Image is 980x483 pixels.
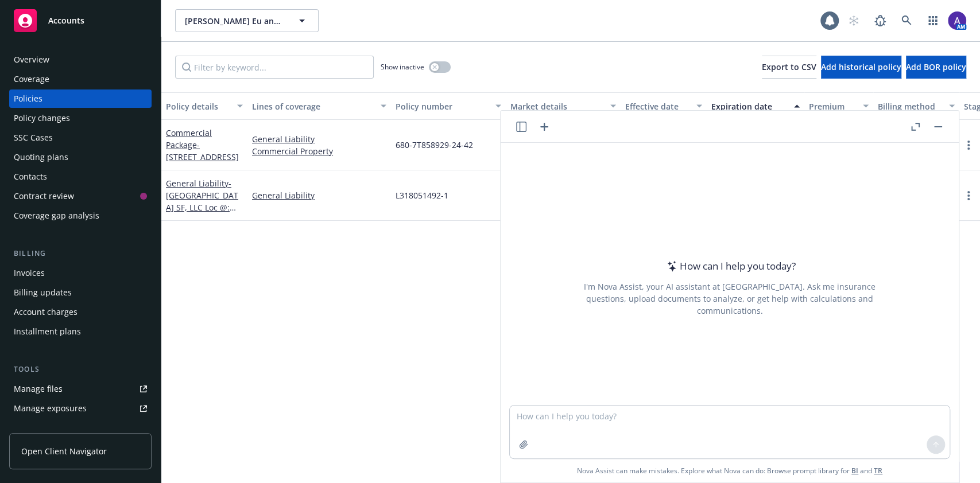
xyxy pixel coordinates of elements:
[185,15,284,27] span: [PERSON_NAME] Eu and Grace Eu ; Kearny Street SF, LLC
[664,259,796,274] div: How can I help you today?
[14,70,49,88] div: Coverage
[14,89,42,108] div: Policies
[14,207,99,225] div: Coverage gap analysis
[510,100,603,112] div: Market details
[9,283,152,302] a: Billing updates
[14,399,87,418] div: Manage exposures
[568,281,891,317] div: I'm Nova Assist, your AI assistant at [GEOGRAPHIC_DATA]. Ask me insurance questions, upload docum...
[948,11,966,30] img: photo
[505,459,954,482] span: Nova Assist can make mistakes. Explore what Nova can do: Browse prompt library for and
[9,322,152,341] a: Installment plans
[166,127,239,162] a: Commercial Package
[252,133,386,145] a: General Liability
[14,168,47,186] div: Contacts
[14,148,68,166] div: Quoting plans
[14,109,70,127] div: Policy changes
[9,303,152,321] a: Account charges
[621,92,707,120] button: Effective date
[9,168,152,186] a: Contacts
[161,92,247,120] button: Policy details
[921,9,944,32] a: Switch app
[14,187,74,205] div: Contract review
[821,56,901,79] button: Add historical policy
[506,92,621,120] button: Market details
[14,264,45,282] div: Invoices
[21,445,107,457] span: Open Client Navigator
[166,100,230,112] div: Policy details
[874,466,882,476] a: TR
[396,100,489,112] div: Policy number
[762,61,816,72] span: Export to CSV
[762,56,816,79] button: Export to CSV
[9,5,152,37] a: Accounts
[878,100,942,112] div: Billing method
[9,364,152,375] div: Tools
[9,187,152,205] a: Contract review
[9,148,152,166] a: Quoting plans
[9,89,152,108] a: Policies
[9,207,152,225] a: Coverage gap analysis
[809,100,856,112] div: Premium
[962,189,975,202] a: more
[252,100,374,112] div: Lines of coverage
[9,50,152,69] a: Overview
[9,248,152,259] div: Billing
[873,92,959,120] button: Billing method
[175,56,374,79] input: Filter by keyword...
[391,92,506,120] button: Policy number
[9,264,152,282] a: Invoices
[711,100,787,112] div: Expiration date
[821,61,901,72] span: Add historical policy
[707,92,804,120] button: Expiration date
[396,189,448,201] span: L318051492-1
[252,145,386,157] a: Commercial Property
[14,283,72,302] div: Billing updates
[14,128,53,147] div: SSC Cases
[906,61,966,72] span: Add BOR policy
[625,100,690,112] div: Effective date
[851,466,858,476] a: BI
[14,419,89,437] div: Manage certificates
[247,92,391,120] button: Lines of coverage
[381,62,424,72] span: Show inactive
[14,303,78,321] div: Account charges
[906,56,966,79] button: Add BOR policy
[9,128,152,147] a: SSC Cases
[14,50,49,69] div: Overview
[175,9,319,32] button: [PERSON_NAME] Eu and Grace Eu ; Kearny Street SF, LLC
[962,138,975,152] a: more
[9,399,152,418] a: Manage exposures
[9,419,152,437] a: Manage certificates
[9,70,152,88] a: Coverage
[804,92,873,120] button: Premium
[14,380,63,398] div: Manage files
[14,322,81,341] div: Installment plans
[166,178,239,225] a: General Liability
[9,380,152,398] a: Manage files
[9,109,152,127] a: Policy changes
[252,189,386,201] a: General Liability
[869,9,892,32] a: Report a Bug
[895,9,918,32] a: Search
[48,16,84,25] span: Accounts
[842,9,865,32] a: Start snowing
[396,139,473,151] span: 680-7T858929-24-42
